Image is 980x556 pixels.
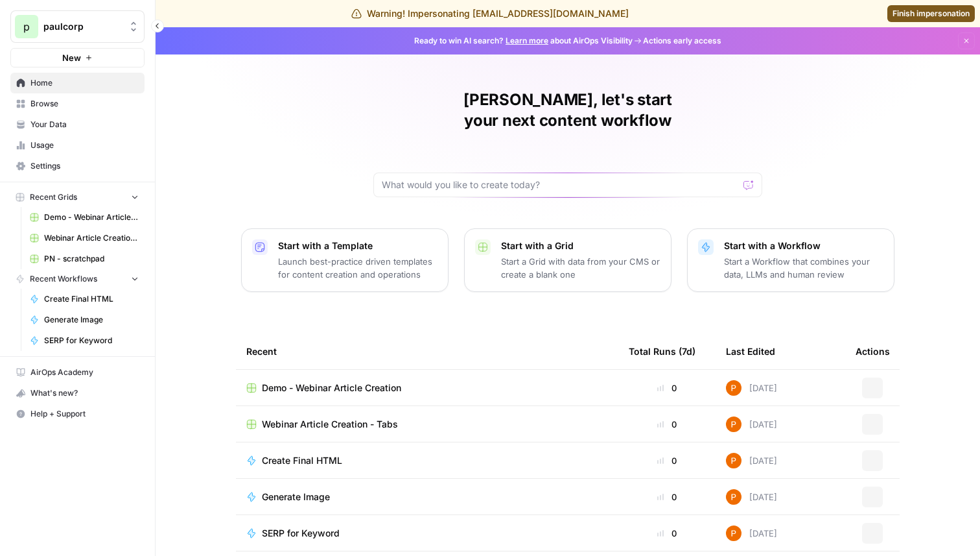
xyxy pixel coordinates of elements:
[464,228,671,292] button: Start with a GridStart a Grid with data from your CMS or create a blank one
[44,212,139,223] span: Demo - Webinar Article Creation
[44,232,139,244] span: Webinar Article Creation - Tabs
[10,114,145,135] a: Your Data
[629,381,705,394] div: 0
[506,36,548,45] a: Learn more
[246,333,608,369] div: Recent
[10,383,145,404] button: What's new?
[24,309,145,330] a: Generate Image
[262,527,340,540] span: SERP for Keyword
[246,381,608,394] a: Demo - Webinar Article Creation
[278,255,437,281] p: Launch best-practice driven templates for content creation and operations
[726,489,777,505] div: [DATE]
[30,119,139,130] span: Your Data
[30,273,97,285] span: Recent Workflows
[44,293,139,305] span: Create Final HTML
[856,333,890,369] div: Actions
[262,490,330,503] span: Generate Image
[44,253,139,265] span: PN - scratchpad
[30,98,139,110] span: Browse
[726,380,741,396] img: f3otoimc8rqvo8qsdeyemqls8flj
[10,135,145,156] a: Usage
[30,367,139,378] span: AirOps Academy
[10,404,145,424] button: Help + Support
[351,7,629,20] div: Warning! Impersonating [EMAIL_ADDRESS][DOMAIN_NAME]
[10,10,145,43] button: Workspace: paulcorp
[726,526,777,541] div: [DATE]
[24,289,145,309] a: Create Final HTML
[726,489,741,505] img: f3otoimc8rqvo8qsdeyemqls8flj
[262,454,342,467] span: Create Final HTML
[30,191,77,203] span: Recent Grids
[726,526,741,541] img: f3otoimc8rqvo8qsdeyemqls8flj
[246,490,608,503] a: Generate Image
[887,5,975,22] a: Finish impersonation
[10,93,145,114] a: Browse
[687,228,894,292] button: Start with a WorkflowStart a Workflow that combines your data, LLMs and human review
[724,255,883,281] p: Start a Workflow that combines your data, LLMs and human review
[414,35,633,47] span: Ready to win AI search? about AirOps Visibility
[43,20,122,33] span: paulcorp
[629,454,705,467] div: 0
[629,333,695,369] div: Total Runs (7d)
[501,239,660,252] p: Start with a Grid
[10,73,145,93] a: Home
[643,35,721,47] span: Actions early access
[30,77,139,89] span: Home
[44,314,139,326] span: Generate Image
[24,207,145,228] a: Demo - Webinar Article Creation
[373,90,762,131] h1: [PERSON_NAME], let's start your next content workflow
[246,527,608,540] a: SERP for Keyword
[501,255,660,281] p: Start a Grid with data from your CMS or create a blank one
[10,187,145,207] button: Recent Grids
[246,418,608,431] a: Webinar Article Creation - Tabs
[30,139,139,151] span: Usage
[726,453,777,468] div: [DATE]
[10,269,145,289] button: Recent Workflows
[24,248,145,269] a: PN - scratchpad
[262,418,398,431] span: Webinar Article Creation - Tabs
[241,228,449,292] button: Start with a TemplateLaunch best-practice driven templates for content creation and operations
[726,453,741,468] img: f3otoimc8rqvo8qsdeyemqls8flj
[892,8,970,19] span: Finish impersonation
[726,333,775,369] div: Last Edited
[44,335,139,346] span: SERP for Keyword
[629,490,705,503] div: 0
[246,454,608,467] a: Create Final HTML
[629,418,705,431] div: 0
[10,156,145,176] a: Settings
[262,381,401,394] span: Demo - Webinar Article Creation
[11,383,144,403] div: What's new?
[30,408,139,420] span: Help + Support
[23,19,30,34] span: p
[24,330,145,351] a: SERP for Keyword
[726,380,777,396] div: [DATE]
[30,160,139,172] span: Settings
[726,417,777,432] div: [DATE]
[62,51,81,64] span: New
[278,239,437,252] p: Start with a Template
[382,178,738,191] input: What would you like to create today?
[629,527,705,540] div: 0
[724,239,883,252] p: Start with a Workflow
[24,228,145,248] a: Webinar Article Creation - Tabs
[10,48,145,67] button: New
[10,362,145,383] a: AirOps Academy
[726,417,741,432] img: f3otoimc8rqvo8qsdeyemqls8flj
